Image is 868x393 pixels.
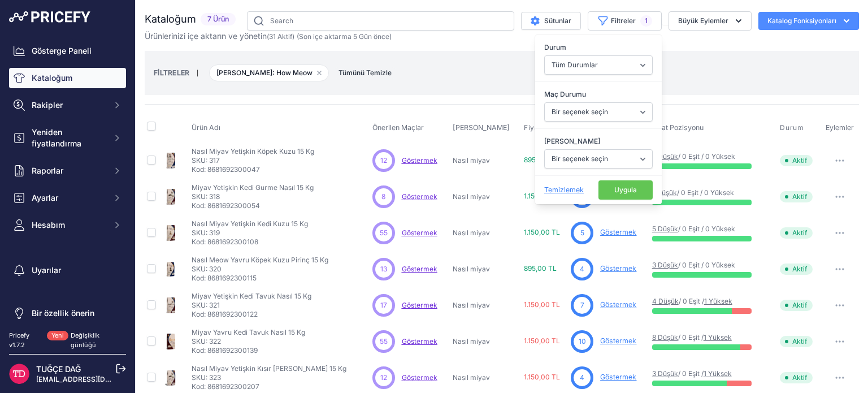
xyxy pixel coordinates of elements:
font: Büyük Eylemler [678,16,728,25]
font: Fiyat Pozisyonu [652,123,704,132]
font: Nasıl Miyav Yetişkin Kedi Kuzu 15 Kg [192,219,308,228]
button: Rakipler [9,95,126,115]
font: ) [292,32,294,41]
font: 1 [645,16,648,25]
a: Göstermek [402,373,437,382]
input: Search [247,11,514,31]
font: 10 [579,337,586,346]
a: Göstermek [402,228,437,237]
font: Miyav Yetişkin Kedi Gurme Nasıl 15 Kg [192,183,314,192]
font: 1 Yüksek [704,333,732,342]
font: SKU: 318 [192,192,220,201]
font: Raporlar [32,166,63,175]
font: Ayarlar [32,193,58,202]
a: Göstermek [402,156,437,165]
font: Nasıl miyav [453,228,490,237]
a: 1 Yüksek [704,369,732,378]
font: Gösterge Paneli [32,46,92,55]
a: TUĞÇE DAĞ [36,364,81,374]
font: 5 Düşük [652,224,678,233]
font: Durum [544,43,566,51]
button: Tümünü Temizle [333,67,397,79]
a: Bir özellik önerin [9,303,126,323]
a: 3 Düşük [652,261,678,269]
font: Eylemler [826,123,854,132]
font: 1.150,00 TL [524,192,560,200]
font: 1.150,00 TL [524,300,560,309]
font: Kod: 8681692300122 [192,310,258,318]
font: Bir özellik önerin [32,308,94,318]
font: Temizlemek [544,185,584,194]
font: Uyarılar [32,265,61,275]
font: Aktif [792,192,807,201]
font: Nasıl miyav [453,265,490,273]
font: Aktif [792,228,807,237]
font: Rakipler [32,100,63,110]
button: Katalog Fonksiyonları [758,12,859,30]
font: Kod: 8681692300207 [192,382,259,391]
button: Uygula [598,180,653,200]
font: 8 Düşük [652,333,678,342]
font: Önerilen Maçlar [372,123,424,132]
font: 55 [380,337,388,346]
font: Göstermek [600,264,636,273]
font: SKU: 319 [192,228,220,237]
font: 4 [580,373,584,382]
font: Nasıl Miyav Yetişkin Kısır [PERSON_NAME] 15 Kg [192,364,346,373]
font: Yeniden fiyatlandırma [32,127,81,148]
font: Katalog Fonksiyonları [767,16,836,25]
button: Raporlar [9,161,126,181]
button: Büyük Eylemler [669,11,752,31]
font: Kod: 8681692300115 [192,274,257,282]
a: 3 Düşük [652,369,678,378]
font: 12 [380,156,387,165]
font: 895,00 TL [524,156,557,164]
a: Göstermek [402,301,437,309]
font: Ürün Adı [192,123,220,132]
a: [EMAIL_ADDRESS][DOMAIN_NAME] [36,375,154,383]
font: Kod: 8681692300054 [192,201,260,210]
font: Nasıl miyav [453,301,490,309]
font: 17 [380,301,387,309]
font: Yeni [51,331,64,339]
font: Nasıl miyav [453,337,490,346]
a: Değişiklik günlüğü [71,331,99,349]
a: 1 Düşük [652,188,677,197]
font: Göstermek [600,228,636,236]
font: / 0 Eşit / [679,297,704,305]
font: Maç Durumu [544,90,586,98]
font: 1 Yüksek [704,297,732,305]
img: Pricefy Logo [9,11,90,23]
a: 4 Düşük [652,297,679,305]
a: Uyarılar [9,260,126,280]
font: 1.150,00 TL [524,336,560,345]
button: Hesabım [9,215,126,235]
font: Aktif [792,373,807,382]
font: 12 [380,373,387,382]
font: 7 [580,301,584,309]
font: (Son içe aktarma 5 Gün önce) [297,32,392,41]
font: Miyav Yavru Kedi Tavuk Nasıl 15 Kg [192,328,305,336]
font: Aktif [792,301,807,309]
font: Aktif [792,265,807,273]
a: Göstermek [600,373,636,381]
font: Kataloğum [145,13,196,25]
a: 31 Aktif [269,32,292,41]
font: Aktif [792,337,807,346]
font: Göstermek [402,337,437,346]
a: 5 Düşük [652,152,678,161]
a: Gösterge Paneli [9,41,126,61]
font: SKU: 322 [192,337,221,346]
font: Nasıl miyav [453,373,490,382]
font: Göstermek [402,265,437,273]
font: SKU: 321 [192,301,220,309]
font: 55 [380,228,388,237]
font: Aktif [792,156,807,165]
button: Filtreler1 [588,11,662,31]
